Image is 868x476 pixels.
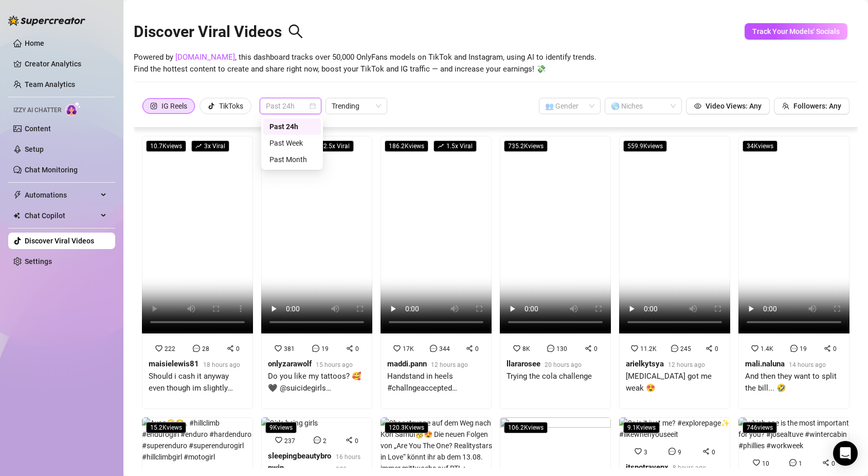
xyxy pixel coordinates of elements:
[202,345,209,352] span: 28
[203,361,240,368] span: 18 hours ago
[433,140,477,152] span: 1.5 x Viral
[706,102,762,110] span: Video Views: Any
[381,136,492,409] a: 186.2Kviewsrise1.5x Viral17K3440maddi.pann12 hours agoHandstand in heels #challngeaccepted #dress...
[149,371,246,395] div: Should i cash it anyway even though im slightly offended 🤣
[640,345,657,352] span: 11.2K
[635,448,642,455] span: heart
[263,135,321,151] div: Past Week
[504,140,548,152] span: 735.2K views
[263,151,321,168] div: Past Month
[275,345,282,352] span: heart
[774,98,849,114] button: Followers: Any
[25,56,107,72] a: Creator Analytics
[236,345,240,352] span: 0
[673,464,706,471] span: 8 hours ago
[385,140,428,152] span: 186.2K views
[269,154,315,165] div: Past Month
[310,103,316,109] span: calendar
[227,345,234,352] span: share-alt
[751,345,758,352] span: heart
[387,371,485,395] div: Handstand in heels #challngeaccepted #dressup #highheels
[585,345,592,352] span: share-alt
[745,371,843,395] div: And then they want to split the bill... 🤣
[694,102,701,110] span: eye
[146,422,186,433] span: 15.2K views
[25,237,94,245] a: Discover Viral Videos
[522,345,530,352] span: 8K
[385,422,428,433] span: 120.3K views
[738,417,849,451] img: which one is the most important for you? #josealtuve #wintercabin #phillies #workweek
[743,422,777,433] span: 746 views
[142,417,253,463] img: Ayaa🤪😂 . #hillclimb #endurogirl #enduro #hardenduro #superenduro #superendurogirl #hillclimbgirl ...
[671,345,678,352] span: message
[265,422,297,433] span: 9K views
[269,137,315,149] div: Past Week
[668,448,676,455] span: message
[346,436,353,444] span: share-alt
[284,437,295,445] span: 237
[193,345,200,352] span: message
[261,136,372,409] a: 19.8Kviewsrise2.5x Viral381190onlyzarawolf15 hours agoDo you like my tattoos? 🥰🖤 @suicidegirls #t...
[430,345,437,352] span: message
[594,345,598,352] span: 0
[702,448,710,455] span: share-alt
[762,460,769,467] span: 10
[323,437,327,445] span: 2
[25,166,78,174] a: Chat Monitoring
[134,51,596,76] span: Powered by , this dashboard tracks over 50,000 OnlyFans models on TikTok and Instagram, using AI ...
[466,345,473,352] span: share-alt
[134,22,303,42] h2: Discover Viral Videos
[631,345,638,352] span: heart
[161,98,187,114] div: IG Reels
[706,345,713,352] span: share-alt
[439,345,450,352] span: 344
[321,345,329,352] span: 19
[513,345,520,352] span: heart
[753,459,760,466] span: heart
[475,345,479,352] span: 0
[626,371,724,395] div: [MEDICAL_DATA] got me weak 😍
[545,361,582,368] span: 20 hours ago
[268,371,366,395] div: Do you like my tattoos? 🥰🖤 @suicidegirls #tattootour #altgirl #tattoomodel #tattoogram #altmodel ...
[800,345,807,352] span: 19
[831,460,835,467] span: 0
[438,143,444,149] span: rise
[268,451,331,473] strong: sleepingbeautybronwin
[13,212,20,219] img: Chat Copilot
[556,345,567,352] span: 130
[431,361,468,368] span: 12 hours ago
[824,345,831,352] span: share-alt
[680,345,691,352] span: 245
[8,15,85,26] img: logo-BBDzfeDw.svg
[790,345,798,352] span: message
[738,136,849,409] a: 34Kviews1.4K190mali.naluna14 hours agoAnd then they want to split the bill... 🤣
[789,361,826,368] span: 14 hours ago
[789,459,797,466] span: message
[745,359,785,368] strong: mali.naluna
[312,345,319,352] span: message
[678,449,681,456] span: 9
[208,102,215,110] span: tik-tok
[623,422,660,433] span: 9.1K views
[346,345,353,352] span: share-alt
[65,101,81,116] img: AI Chatter
[266,98,315,114] span: Past 24h
[403,345,414,352] span: 17K
[336,453,360,472] span: 16 hours ago
[268,359,312,368] strong: onlyzarawolf
[507,359,540,368] strong: llararosee
[155,345,162,352] span: heart
[799,460,802,467] span: 1
[782,102,789,110] span: team
[743,140,777,152] span: 34K views
[355,345,359,352] span: 0
[355,437,358,445] span: 0
[149,359,199,368] strong: maisielewis81
[387,359,427,368] strong: maddi.pann
[191,140,229,152] span: 3 x Viral
[623,140,667,152] span: 559.9K views
[263,118,321,135] div: Past 24h
[311,140,354,152] span: 2.5 x Viral
[165,345,175,352] span: 222
[316,361,353,368] span: 15 hours ago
